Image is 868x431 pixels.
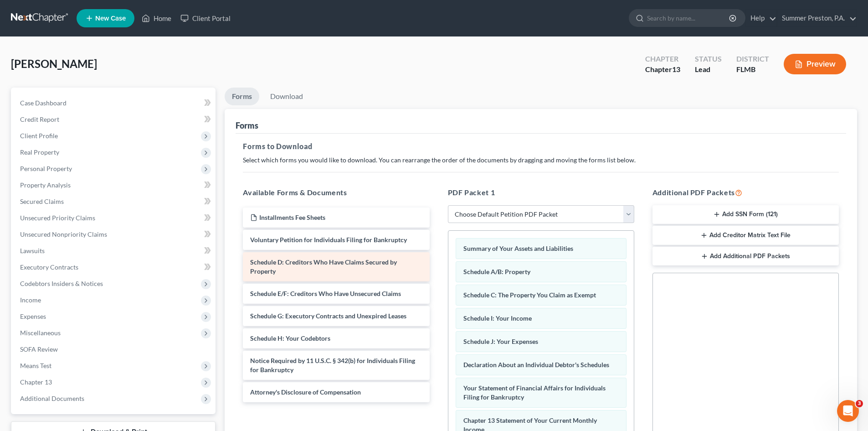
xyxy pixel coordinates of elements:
[20,345,58,353] span: SOFA Review
[856,400,863,407] span: 3
[20,148,59,156] span: Real Property
[463,338,538,345] span: Schedule J: Your Expenses
[784,54,846,74] button: Preview
[13,193,216,210] a: Secured Claims
[652,226,839,245] button: Add Creditor Matrix Text File
[652,247,839,266] button: Add Additional PDF Packets
[250,357,415,374] span: Notice Required by 11 U.S.C. § 342(b) for Individuals Filing for Bankruptcy
[13,226,216,243] a: Unsecured Nonpriority Claims
[463,361,609,369] span: Declaration About an Individual Debtor's Schedules
[645,64,680,75] div: Chapter
[736,54,769,64] div: District
[736,64,769,75] div: FLMB
[652,187,839,198] h5: Additional PDF Packets
[20,165,72,172] span: Personal Property
[20,312,46,320] span: Expenses
[20,99,67,107] span: Case Dashboard
[13,210,216,226] a: Unsecured Priority Claims
[20,296,41,304] span: Income
[463,314,532,322] span: Schedule I: Your Income
[263,88,310,105] a: Download
[647,10,730,26] input: Search by name...
[463,244,573,252] span: Summary of Your Assets and Liabilities
[250,236,407,244] span: Voluntary Petition for Individuals Filing for Bankruptcy
[20,230,107,238] span: Unsecured Nonpriority Claims
[236,120,258,131] div: Forms
[20,329,61,337] span: Miscellaneous
[20,395,84,402] span: Additional Documents
[137,10,176,26] a: Home
[695,64,722,75] div: Lead
[652,205,839,224] button: Add SSN Form (121)
[20,280,103,287] span: Codebtors Insiders & Notices
[448,187,634,198] h5: PDF Packet 1
[20,263,78,271] span: Executory Contracts
[20,132,58,140] span: Client Profile
[250,388,361,396] span: Attorney's Disclosure of Compensation
[13,259,216,275] a: Executory Contracts
[225,88,259,105] a: Forms
[463,268,530,275] span: Schedule A/B: Property
[259,213,325,221] span: Installments Fee Sheets
[243,141,839,152] h5: Forms to Download
[243,187,429,198] h5: Available Forms & Documents
[250,258,397,275] span: Schedule D: Creditors Who Have Claims Secured by Property
[645,54,680,64] div: Chapter
[463,384,606,401] span: Your Statement of Financial Affairs for Individuals Filing for Bankruptcy
[20,378,52,386] span: Chapter 13
[837,400,859,422] iframe: Intercom live chat
[13,177,216,193] a: Property Analysis
[20,197,64,205] span: Secured Claims
[463,291,596,299] span: Schedule C: The Property You Claim as Exempt
[13,243,216,259] a: Lawsuits
[20,247,45,254] span: Lawsuits
[250,334,330,342] span: Schedule H: Your Codebtors
[777,10,857,26] a: Summer Preston, P.A.
[13,95,216,111] a: Case Dashboard
[13,341,216,358] a: SOFA Review
[13,111,216,128] a: Credit Report
[20,115,59,123] span: Credit Report
[176,10,235,26] a: Client Portal
[11,57,97,70] span: [PERSON_NAME]
[250,312,406,320] span: Schedule G: Executory Contracts and Unexpired Leases
[20,181,71,189] span: Property Analysis
[20,214,95,222] span: Unsecured Priority Claims
[746,10,776,26] a: Help
[95,15,126,22] span: New Case
[243,156,839,165] p: Select which forms you would like to download. You can rearrange the order of the documents by dr...
[695,54,722,64] div: Status
[20,362,51,369] span: Means Test
[672,65,680,73] span: 13
[250,290,401,297] span: Schedule E/F: Creditors Who Have Unsecured Claims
